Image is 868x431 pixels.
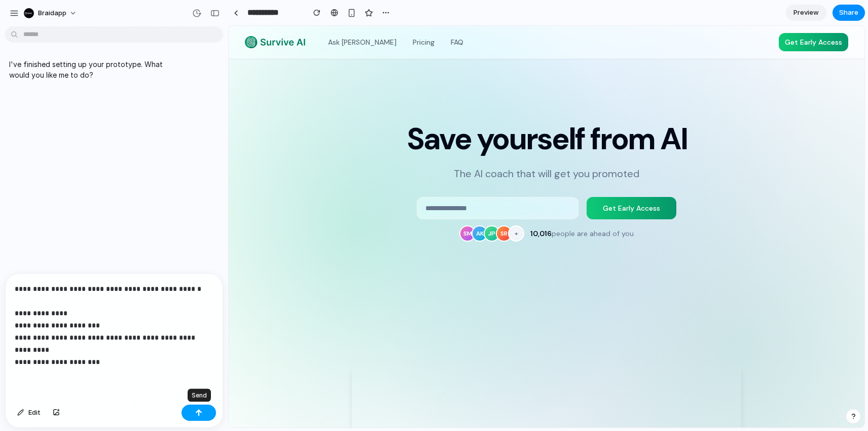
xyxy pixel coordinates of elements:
div: AK [243,200,259,216]
p: I've finished setting up your prototype. What would you like me to do? [9,59,178,80]
a: Preview [786,5,826,21]
button: Share [833,5,865,21]
a: Get Early Access [550,7,620,25]
p: The AI coach that will get you promoted [225,141,411,155]
div: Send [188,389,211,402]
img: Survive AI Logo [16,10,77,22]
span: 10,016 [302,203,323,212]
a: FAQ [216,8,241,24]
span: Edit [28,408,41,418]
div: JP [255,200,271,216]
a: Ask [PERSON_NAME] [93,8,174,24]
span: Preview [793,8,819,18]
div: SM [231,200,247,216]
button: braidapp [20,5,82,21]
div: SR [267,200,283,216]
button: Edit [12,405,46,421]
span: + [286,204,290,212]
a: Pricing [178,8,212,24]
span: Share [839,8,858,18]
button: Get Early Access [358,171,448,193]
h1: Save yourself from AI [178,98,458,128]
div: people are ahead of you [302,203,405,213]
span: braidapp [38,8,66,18]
